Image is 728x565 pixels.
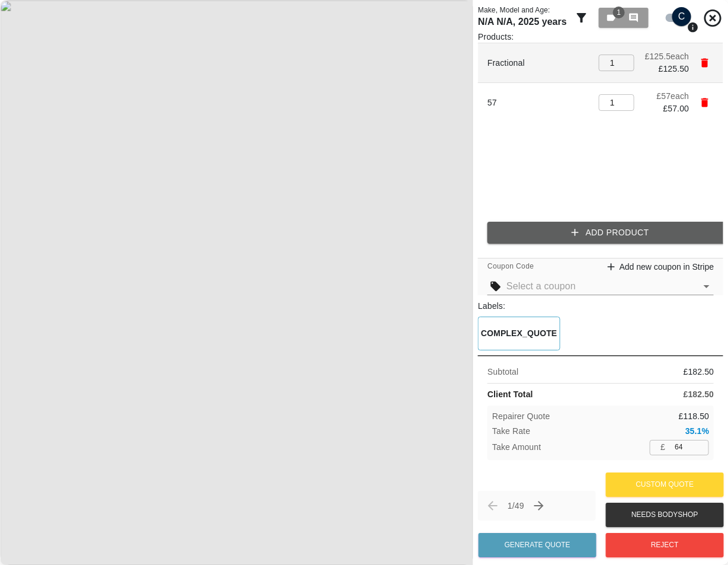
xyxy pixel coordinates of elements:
button: Reject [606,533,724,557]
button: Generate Quote [479,533,596,557]
p: Take Amount [492,441,541,454]
p: Fractional [488,57,592,69]
p: 35.1% [685,425,709,438]
button: 1 [599,8,649,28]
p: £ 57 each [642,90,689,103]
span: Coupon Code [488,261,534,273]
button: Next claim [529,496,549,516]
a: Add new coupon in Stripe [605,261,714,273]
p: £ 182.50 [683,366,714,378]
p: COMPLEX_QUOTE [481,327,557,340]
p: £ 57.00 [642,103,689,115]
h1: N/A N/A , 2025 years [478,15,570,28]
input: Select a coupon [506,278,696,295]
span: Next/Skip claim (→ or ↓) [529,496,549,516]
p: £ 182.50 [683,388,714,401]
p: Labels: [478,300,723,312]
p: Take Rate [492,425,530,438]
p: £ 125.50 [642,63,689,75]
p: Make, Model and Age: [478,5,570,15]
p: £ [660,441,665,454]
p: Repairer Quote [492,410,550,423]
span: 1 [613,7,625,18]
p: £ 125.5 each [642,50,689,63]
svg: Press Q to switch [687,21,699,33]
p: 57 [488,97,592,109]
p: Subtotal [488,366,518,378]
p: £ 118.50 [678,410,709,423]
button: Open [698,278,715,295]
span: Previous claim (← or ↑) [483,496,503,516]
button: Custom Quote [606,473,724,497]
button: Needs Bodyshop [606,503,724,527]
p: Client Total [488,388,533,401]
p: Products: [478,31,723,43]
p: 1 / 49 [508,500,524,512]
